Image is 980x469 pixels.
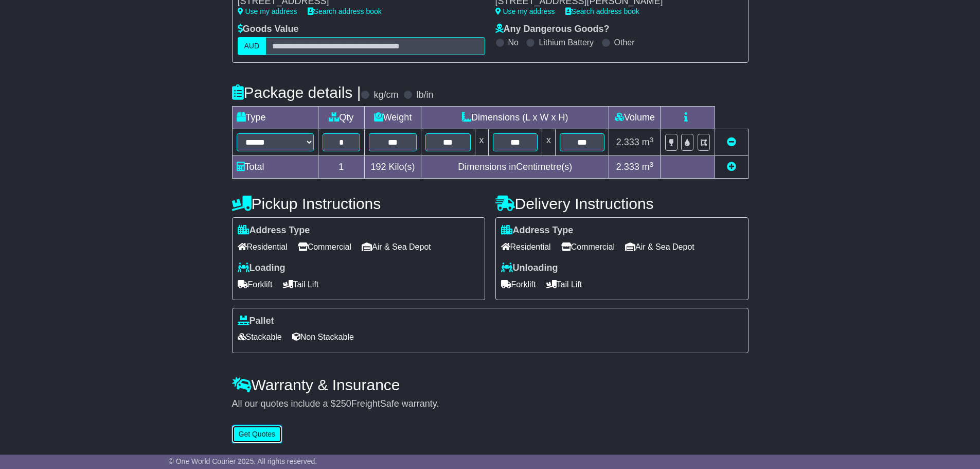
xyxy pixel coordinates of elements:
sup: 3 [650,136,654,144]
td: Total [232,156,318,179]
span: 2.333 [616,162,639,172]
a: Search address book [565,7,639,15]
td: Volume [609,107,661,129]
td: x [542,129,555,156]
h4: Warranty & Insurance [232,376,749,393]
td: Dimensions in Centimetre(s) [421,156,609,179]
label: Any Dangerous Goods? [495,24,610,35]
label: Lithium Battery [539,38,594,47]
a: Use my address [238,7,297,15]
a: Use my address [495,7,555,15]
span: Commercial [561,239,615,255]
span: Tail Lift [283,276,319,292]
span: m [642,162,654,172]
span: Forklift [501,276,536,292]
td: Weight [365,107,421,129]
span: 250 [336,398,351,409]
span: Commercial [298,239,351,255]
td: 1 [318,156,365,179]
label: Address Type [501,225,574,236]
span: m [642,137,654,147]
label: kg/cm [373,90,398,101]
a: Search address book [308,7,382,15]
span: © One World Courier 2025. All rights reserved. [169,457,317,465]
td: Qty [318,107,365,129]
span: Residential [501,239,551,255]
span: Non Stackable [292,329,354,345]
label: AUD [238,37,266,55]
span: Air & Sea Depot [625,239,694,255]
label: Goods Value [238,24,299,35]
label: Unloading [501,263,558,274]
span: 2.333 [616,137,639,147]
a: Add new item [727,162,736,172]
td: Dimensions (L x W x H) [421,107,609,129]
span: Tail Lift [546,276,582,292]
td: Kilo(s) [365,156,421,179]
sup: 3 [650,161,654,168]
label: Address Type [238,225,310,236]
span: Air & Sea Depot [362,239,431,255]
td: Type [232,107,318,129]
td: x [475,129,488,156]
a: Remove this item [727,137,736,147]
label: Loading [238,263,286,274]
h4: Package details | [232,84,361,101]
h4: Pickup Instructions [232,195,485,212]
h4: Delivery Instructions [495,195,749,212]
label: Other [614,38,635,47]
span: Residential [238,239,288,255]
span: Forklift [238,276,273,292]
label: No [508,38,519,47]
button: Get Quotes [232,425,282,443]
span: Stackable [238,329,282,345]
span: 192 [371,162,386,172]
label: lb/in [416,90,433,101]
div: All our quotes include a $ FreightSafe warranty. [232,398,749,410]
label: Pallet [238,316,274,327]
